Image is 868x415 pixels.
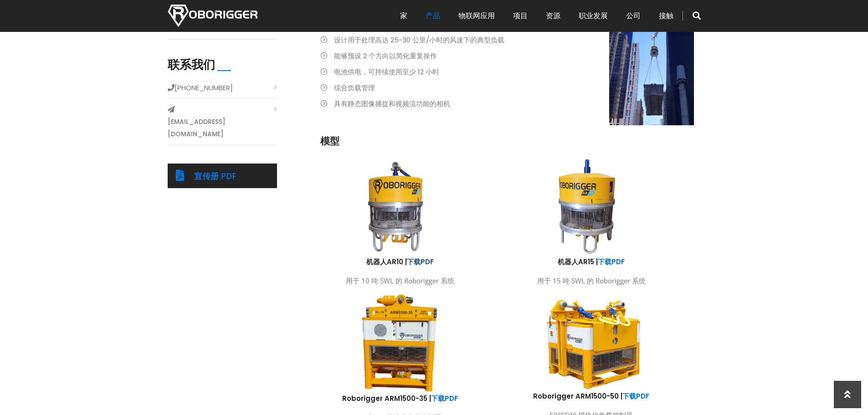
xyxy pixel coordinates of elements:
font: 物联网应用 [458,10,495,21]
a: 下载PDF [598,257,625,266]
font: 机器人AR10 | [366,257,407,266]
font: 项目 [513,10,528,21]
a: 资源 [546,2,560,30]
a: 产品 [426,2,440,30]
font: 资源 [546,10,560,21]
font: 职业发展 [579,10,608,21]
font: [EMAIL_ADDRESS][DOMAIN_NAME] [168,117,226,138]
font: 产品 [426,10,440,21]
font: 用于 15 吨 SWL 的 Roborigger 系统 [537,276,646,285]
a: 接触 [659,2,673,30]
font: 联系我们 [168,56,215,73]
a: 下载PDF [431,394,458,403]
font: 家 [400,10,407,21]
font: 接触 [659,10,673,21]
font: 综合负载管理 [334,83,375,92]
font: 能够预设 2 个方向以简化重复操作 [334,51,437,61]
font: Roborigger ARM1500-35 | [342,394,431,403]
font: [PHONE_NUMBER] [175,83,233,92]
font: 机器人AR15 | [558,257,598,266]
a: 下载PDF [622,391,649,401]
font: 电池供电，可持续使用至少 12 小时 [334,67,439,77]
a: 项目 [513,2,528,30]
font: 设计用于处理高达 25-30 公里/小时的风速下的典型负载 [334,35,504,45]
a: 宣传册 PDF [194,170,236,181]
font: 用于 10 吨 SWL 的 Roborigger 系统 [346,276,454,285]
a: 下载PDF [407,257,434,266]
font: 物联网应用 [168,24,200,33]
a: [EMAIL_ADDRESS][DOMAIN_NAME] [168,116,277,140]
a: 公司 [626,2,641,30]
font: 公司 [626,10,641,21]
font: 具有静态图像捕捉和视频流功能的相机 [334,99,450,108]
img: 诺泰克 [168,5,257,27]
a: 职业发展 [579,2,608,30]
a: 物联网应用 [458,2,495,30]
a: 家 [400,2,407,30]
font: Roborigger ARM1500-50 | [533,391,622,401]
font: 模型 [320,134,339,148]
